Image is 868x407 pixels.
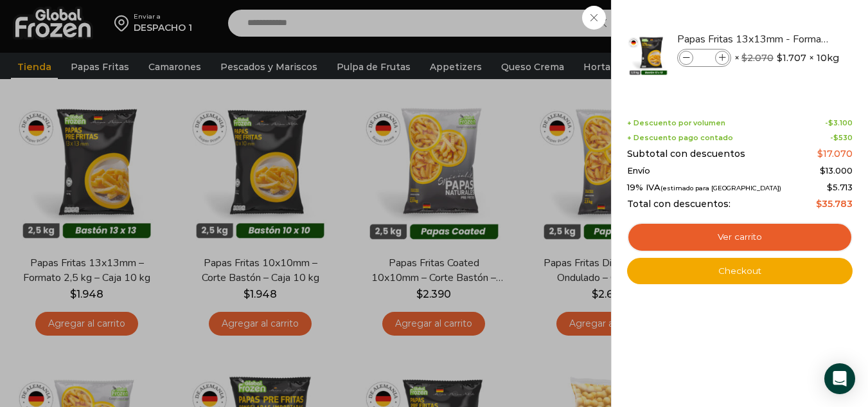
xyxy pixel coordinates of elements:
span: 19% IVA [627,183,781,193]
a: Papas Fritas 13x13mm - Formato 2,5 kg - Caja 10 kg [677,32,830,46]
span: $ [777,51,783,64]
input: Product quantity [695,51,714,65]
bdi: 13.000 [820,165,853,176]
small: (estimado para [GEOGRAPHIC_DATA]) [660,185,781,192]
span: - [825,119,853,127]
bdi: 17.070 [817,148,853,159]
span: $ [820,165,826,176]
span: $ [828,118,833,127]
span: $ [833,133,838,142]
span: $ [816,198,822,210]
span: - [830,134,853,142]
bdi: 2.070 [741,52,774,64]
bdi: 530 [833,133,853,142]
span: $ [827,182,833,192]
a: Checkout [627,258,853,285]
span: × × 10kg [734,49,839,67]
span: + Descuento por volumen [627,119,725,127]
div: Open Intercom Messenger [824,363,855,394]
span: Envío [627,166,650,176]
span: Total con descuentos: [627,199,731,210]
span: $ [817,148,823,159]
a: Ver carrito [627,222,853,252]
bdi: 1.707 [777,51,806,64]
span: Subtotal con descuentos [627,149,745,159]
bdi: 35.783 [816,198,853,210]
span: + Descuento pago contado [627,134,733,142]
span: $ [741,52,747,64]
bdi: 3.100 [828,118,853,127]
span: 5.713 [827,182,853,192]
